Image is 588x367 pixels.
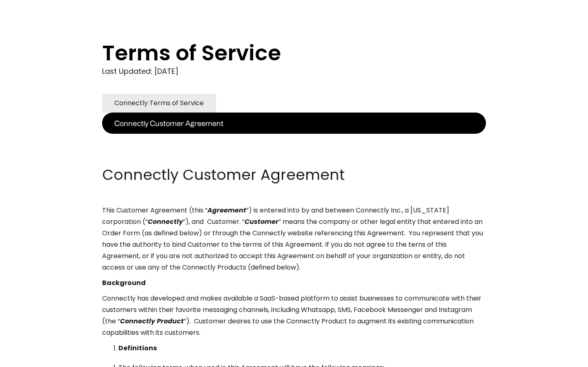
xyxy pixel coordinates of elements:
[114,97,204,109] div: Connectly Terms of Service
[245,217,278,226] em: Customer
[102,65,486,77] div: Last Updated: [DATE]
[148,217,183,226] em: Connectly
[16,353,49,364] ul: Language list
[102,293,486,338] p: Connectly has developed and makes available a SaaS-based platform to assist businesses to communi...
[102,149,486,161] p: ‍
[207,206,246,215] em: Agreement
[102,165,486,185] h2: Connectly Customer Agreement
[120,316,184,326] em: Connectly Product
[118,343,157,353] strong: Definitions
[102,205,486,273] p: This Customer Agreement (this “ ”) is entered into by and between Connectly Inc., a [US_STATE] co...
[114,117,223,129] div: Connectly Customer Agreement
[102,41,453,65] h1: Terms of Service
[102,134,486,145] p: ‍
[8,352,49,364] aside: Language selected: English
[102,278,146,287] strong: Background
